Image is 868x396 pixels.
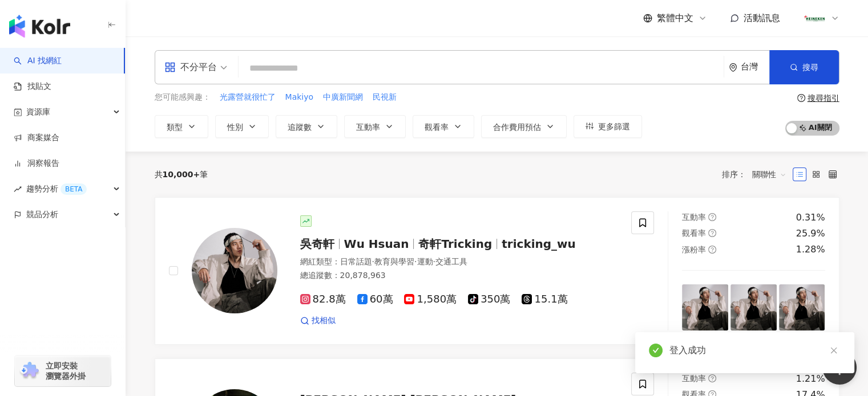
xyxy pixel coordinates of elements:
[14,185,22,193] span: rise
[804,7,825,29] img: HTW_logo.png
[167,123,183,132] span: 類型
[300,256,618,268] div: 網紅類型 ：
[502,237,576,251] span: tricking_wu
[155,92,211,103] span: 您可能感興趣：
[300,237,334,251] span: 吳奇軒
[722,165,793,183] div: 排序：
[730,284,777,330] img: post-image
[276,115,337,138] button: 追蹤數
[404,293,457,305] span: 1,580萬
[414,257,417,266] span: ·
[155,197,839,345] a: KOL Avatar吳奇軒Wu Hsuan奇軒Trickingtricking_wu網紅類型：日常話題·教育與學習·運動·交通工具總追蹤數：20,878,96382.8萬60萬1,580萬350...
[14,81,51,92] a: 找貼文
[708,246,716,254] span: question-circle
[657,12,693,25] span: 繁體中文
[744,13,780,23] span: 活動訊息
[481,115,567,138] button: 合作費用預估
[802,63,818,72] span: 搜尋
[649,344,663,357] span: check-circle
[808,93,839,103] div: 搜尋指引
[285,91,314,104] button: Makiyo
[344,237,409,251] span: Wu Hsuan
[598,122,630,131] span: 更多篩選
[15,356,111,386] a: chrome extension立即安裝 瀏覽器外掛
[708,213,716,221] span: question-circle
[669,344,841,357] div: 登入成功
[14,132,59,144] a: 商案媒合
[14,158,59,169] a: 洞察報告
[26,176,87,202] span: 趨勢分析
[682,245,706,254] span: 漲粉率
[372,91,397,104] button: 民視新
[729,63,737,72] span: environment
[493,123,541,132] span: 合作費用預估
[413,115,474,138] button: 觀看率
[14,55,62,67] a: searchAI 找網紅
[372,257,374,266] span: ·
[26,99,50,125] span: 資源庫
[425,123,449,132] span: 觀看率
[796,227,825,240] div: 25.9%
[340,257,372,266] span: 日常話題
[219,91,276,104] button: 光露營就很忙了
[752,165,786,183] span: 關聯性
[769,50,839,84] button: 搜尋
[322,91,364,104] button: 中廣新聞網
[26,202,58,227] span: 競品分析
[164,58,217,76] div: 不分平台
[18,362,41,380] img: chrome extension
[356,123,380,132] span: 互動率
[433,257,435,266] span: ·
[300,270,618,281] div: 總追蹤數 ： 20,878,963
[300,315,336,326] a: 找相似
[522,293,567,305] span: 15.1萬
[163,170,200,179] span: 10,000+
[164,62,176,73] span: appstore
[373,92,397,103] span: 民視新
[468,293,510,305] span: 350萬
[682,213,706,222] span: 互動率
[285,92,314,103] span: Makiyo
[288,123,312,132] span: 追蹤數
[797,94,805,102] span: question-circle
[60,183,87,195] div: BETA
[227,123,243,132] span: 性別
[708,229,716,237] span: question-circle
[155,170,208,179] div: 共 筆
[155,115,208,138] button: 類型
[46,361,86,381] span: 立即安裝 瀏覽器外掛
[435,257,467,266] span: 交通工具
[374,257,414,266] span: 教育與學習
[682,228,706,238] span: 觀看率
[796,211,825,224] div: 0.31%
[300,293,346,305] span: 82.8萬
[215,115,269,138] button: 性別
[220,92,276,103] span: 光露營就很忙了
[418,237,492,251] span: 奇軒Tricking
[741,62,769,72] div: 台灣
[192,228,277,313] img: KOL Avatar
[779,284,825,330] img: post-image
[323,92,363,103] span: 中廣新聞網
[9,15,70,38] img: logo
[682,284,728,330] img: post-image
[830,346,838,354] span: close
[417,257,433,266] span: 運動
[357,293,393,305] span: 60萬
[574,115,642,138] button: 更多篩選
[344,115,406,138] button: 互動率
[312,315,336,326] span: 找相似
[796,243,825,256] div: 1.28%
